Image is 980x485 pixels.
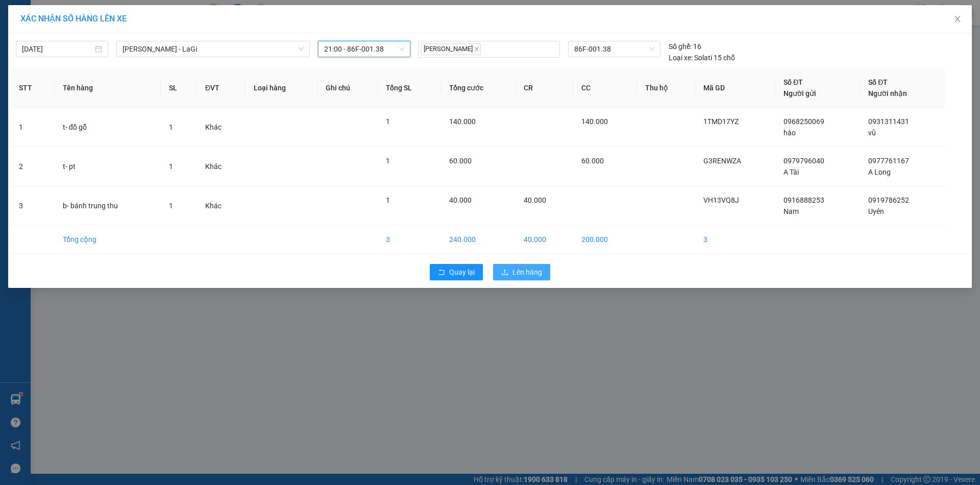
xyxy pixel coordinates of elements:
[868,168,891,176] span: A Long
[449,117,476,126] span: 140.000
[783,78,803,86] span: Số ĐT
[868,78,888,86] span: Số ĐT
[512,266,542,278] span: Lên hàng
[449,266,475,278] span: Quay lại
[868,157,909,165] span: 0977761167
[524,196,546,204] span: 40.000
[11,68,55,108] th: STT
[669,41,692,52] span: Số ghế:
[11,186,55,226] td: 3
[197,147,246,186] td: Khác
[943,5,972,34] button: Close
[298,46,304,52] span: down
[703,157,741,165] span: G3RENWZA
[669,41,701,52] div: 16
[55,147,161,186] td: t- pt
[386,196,390,204] span: 1
[430,264,483,280] button: rollbackQuay lại
[783,117,824,126] span: 0968250069
[581,117,608,126] span: 140.000
[22,43,93,55] input: 13/09/2025
[11,108,55,147] td: 1
[783,129,796,137] span: hào
[783,89,816,98] span: Người gửi
[161,68,197,108] th: SL
[79,18,127,29] span: VH13VQ8J
[55,226,161,254] td: Tổng cộng
[4,4,51,33] strong: Nhà xe Mỹ Loan
[783,196,824,204] span: 0916888253
[703,117,739,126] span: 1TMD17YZ
[386,117,390,126] span: 1
[317,68,378,108] th: Ghi chú
[197,108,246,147] td: Khác
[783,207,799,215] span: Nam
[378,226,440,254] td: 3
[703,196,739,204] span: VH13VQ8J
[169,162,173,171] span: 1
[868,117,909,126] span: 0931311431
[669,52,735,63] div: Solati 15 chỗ
[695,68,775,108] th: Mã GD
[246,68,317,108] th: Loại hàng
[11,147,55,186] td: 2
[474,46,479,52] span: close
[783,157,824,165] span: 0979796040
[953,15,962,23] span: close
[55,108,161,147] td: t- đồ gỗ
[122,41,304,57] span: Hồ Chí Minh - LaGi
[868,207,884,215] span: Uyên
[449,157,472,165] span: 60.000
[695,226,775,254] td: 3
[169,123,173,131] span: 1
[4,66,50,76] span: 0968278298
[324,41,404,57] span: 21:00 - 86F-001.38
[4,36,48,65] span: 33 Bác Ái, P Phước Hội, TX Lagi
[378,68,440,108] th: Tổng SL
[197,68,246,108] th: ĐVT
[637,68,695,108] th: Thu hộ
[783,168,799,176] span: A Tài
[581,157,604,165] span: 60.000
[169,202,173,210] span: 1
[438,269,445,277] span: rollback
[516,226,573,254] td: 40.000
[868,196,909,204] span: 0919786252
[441,226,516,254] td: 240.000
[573,226,637,254] td: 200.000
[197,186,246,226] td: Khác
[20,14,127,23] span: XÁC NHẬN SỐ HÀNG LÊN XE
[573,68,637,108] th: CC
[441,68,516,108] th: Tổng cước
[449,196,472,204] span: 40.000
[868,129,876,137] span: vũ
[516,68,573,108] th: CR
[669,52,693,63] span: Loại xe:
[493,264,550,280] button: uploadLên hàng
[574,41,654,57] span: 86F-001.38
[868,89,907,98] span: Người nhận
[386,157,390,165] span: 1
[55,186,161,226] td: b- bánh trung thu
[421,43,481,55] span: [PERSON_NAME]
[55,68,161,108] th: Tên hàng
[501,269,508,277] span: upload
